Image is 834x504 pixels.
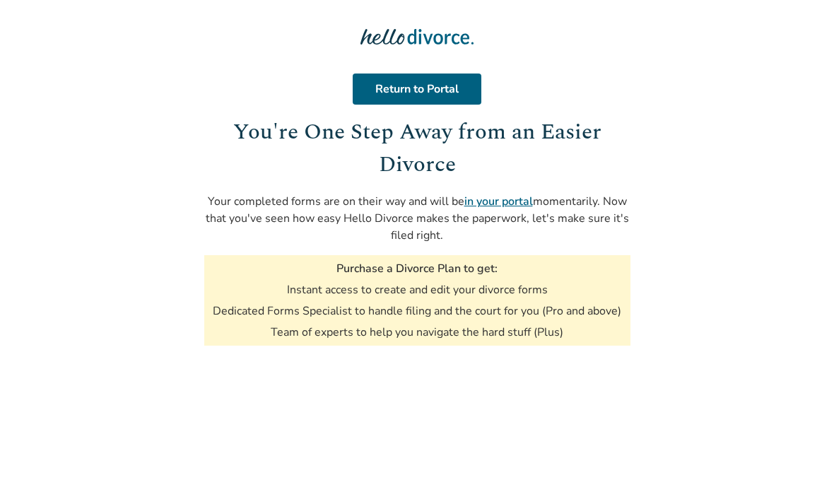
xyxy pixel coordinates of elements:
[336,261,498,276] h3: Purchase a Divorce Plan to get:
[287,282,548,298] li: Instant access to create and edit your divorce forms
[360,23,474,51] img: Hello Divorce Logo
[204,193,630,244] p: Your completed forms are on their way and will be momentarily. Now that you've seen how easy Hell...
[213,303,621,319] li: Dedicated Forms Specialist to handle filing and the court for you (Pro and above)
[204,116,630,182] h1: You're One Step Away from an Easier Divorce
[271,324,563,340] li: Team of experts to help you navigate the hard stuff (Plus)
[464,194,533,209] a: in your portal
[353,74,481,105] a: Return to Portal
